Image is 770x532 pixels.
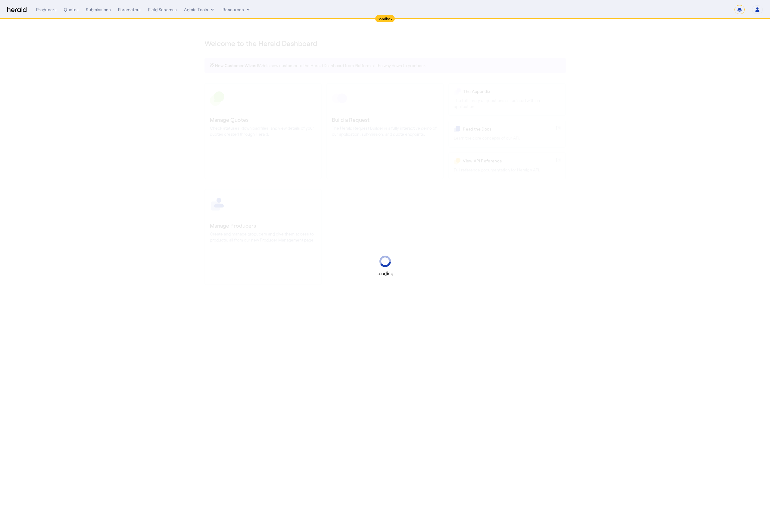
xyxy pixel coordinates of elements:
div: Producers [36,7,57,13]
div: Sandbox [375,15,395,22]
div: Submissions [86,7,111,13]
div: Quotes [64,7,79,13]
button: internal dropdown menu [184,7,215,13]
img: Herald Logo [7,7,26,13]
div: Parameters [118,7,141,13]
button: Resources dropdown menu [223,7,251,13]
div: Field Schemas [148,7,177,13]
